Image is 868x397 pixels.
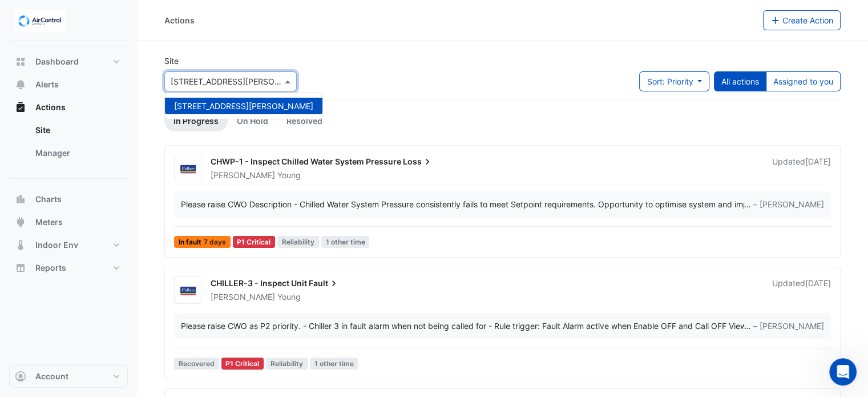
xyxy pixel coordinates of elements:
iframe: Intercom live chat [829,358,857,386]
div: Actions [164,14,195,26]
div: … [181,320,824,332]
app-icon: Dashboard [15,56,26,67]
span: Fault [309,278,340,289]
button: Alerts [9,73,128,96]
div: Please raise CWO as P2 priority. - Chiller 3 in fault alarm when not being called for - Rule trig... [181,320,744,332]
button: Dashboard [9,50,128,73]
div: Options List [165,93,322,119]
button: Indoor Env [9,234,128,256]
span: Create Action [782,15,833,25]
span: In fault [174,236,231,248]
span: Fri 01-Aug-2025 10:16 AEST [805,157,831,166]
div: Updated [772,156,831,181]
span: Recovered [174,358,219,370]
div: Actions [9,119,128,169]
app-icon: Alerts [15,79,26,90]
span: Reliability [277,236,319,248]
app-icon: Indoor Env [15,239,26,251]
a: Manager [26,142,128,165]
span: Reports [35,262,66,274]
label: Site [164,55,179,67]
span: Reliability [266,358,308,370]
button: Assigned to you [766,71,841,91]
div: P1 Critical [233,236,276,248]
span: CHILLER-3 - Inspect Unit [211,278,307,288]
span: Alerts [35,79,59,90]
span: [PERSON_NAME] [211,170,275,180]
span: 7 days [204,239,226,246]
span: CHWP-1 - Inspect Chilled Water System Pressure [211,157,401,166]
button: All actions [714,71,766,91]
button: Reports [9,256,128,279]
img: Colliers Capitaland [175,285,201,296]
span: Indoor Env [35,239,78,251]
app-icon: Charts [15,194,26,205]
span: 1 other time [310,358,358,370]
span: Account [35,371,68,382]
button: Meters [9,211,128,234]
span: Fri 01-Aug-2025 10:13 AEST [805,278,831,288]
span: Young [277,170,301,181]
app-icon: Reports [15,262,26,274]
button: Charts [9,188,128,211]
a: Resolved [277,110,332,131]
span: 1 other time [321,236,370,248]
button: Actions [9,96,128,119]
span: Actions [35,102,66,113]
button: Sort: Priority [639,71,709,91]
app-icon: Actions [15,102,26,113]
a: Site [26,119,128,142]
button: Account [9,365,128,388]
a: On Hold [228,110,277,131]
div: P1 Critical [221,358,264,370]
span: – [PERSON_NAME] [753,320,824,332]
span: Loss [403,156,433,167]
a: In Progress [164,110,228,131]
div: Updated [772,278,831,303]
span: Charts [35,194,62,205]
app-icon: Meters [15,216,26,228]
span: Meters [35,216,63,228]
span: [PERSON_NAME] [211,292,275,302]
span: – [PERSON_NAME] [753,198,824,210]
button: Create Action [763,10,841,30]
span: Dashboard [35,56,79,67]
img: Colliers Capitaland [175,163,201,175]
span: [STREET_ADDRESS][PERSON_NAME] [174,101,313,111]
img: Company Logo [14,9,65,32]
div: … [181,198,824,210]
span: Sort: Priority [647,77,693,86]
div: Please raise CWO Description - Chilled Water System Pressure consistently fails to meet Setpoint ... [181,198,744,210]
span: Young [277,291,301,303]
